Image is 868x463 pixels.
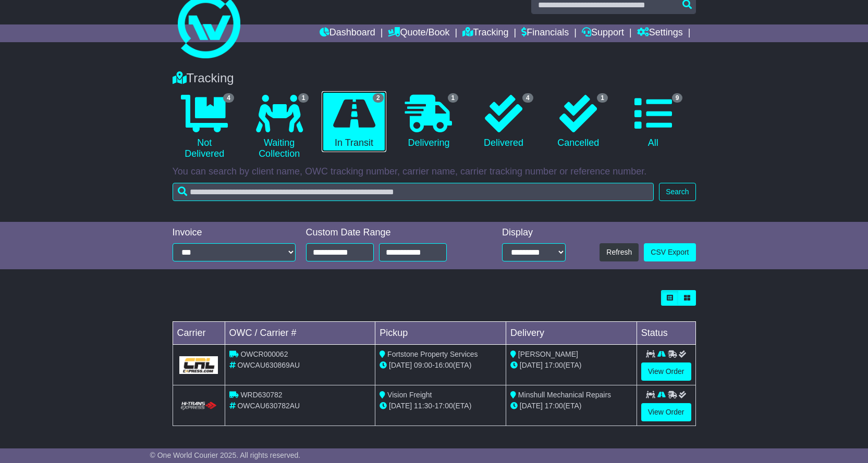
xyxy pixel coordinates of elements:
[518,391,611,399] span: Minshull Mechanical Repairs
[518,350,578,358] span: [PERSON_NAME]
[659,183,695,201] button: Search
[380,401,502,411] div: - (ETA)
[397,91,461,153] a: 1 Delivering
[641,362,691,381] a: View Order
[306,227,473,239] div: Custom Date Range
[644,243,695,261] a: CSV Export
[387,350,478,358] span: Fortstone Property Services
[414,361,432,369] span: 09:00
[600,243,639,261] button: Refresh
[510,360,632,371] div: (ETA)
[150,451,301,459] span: © One World Courier 2025. All rights reserved.
[520,402,543,410] span: [DATE]
[462,24,508,42] a: Tracking
[582,24,624,42] a: Support
[521,24,569,42] a: Financials
[237,361,300,369] span: OWCAU630869AU
[240,350,288,358] span: OWCR000062
[546,91,610,153] a: 1 Cancelled
[373,93,384,103] span: 2
[641,403,691,421] a: View Order
[435,361,453,369] span: 16:00
[225,322,375,345] td: OWC / Carrier #
[223,93,234,103] span: 4
[237,402,300,410] span: OWCAU630782AU
[414,402,432,410] span: 11:30
[320,24,375,42] a: Dashboard
[322,91,386,153] a: 2 In Transit
[240,391,282,399] span: WRD630782
[167,71,701,86] div: Tracking
[502,227,566,239] div: Display
[637,322,695,345] td: Status
[173,227,296,239] div: Invoice
[375,322,506,345] td: Pickup
[389,361,412,369] span: [DATE]
[520,361,543,369] span: [DATE]
[637,24,683,42] a: Settings
[545,402,563,410] span: 17:00
[173,166,696,178] p: You can search by client name, OWC tracking number, carrier name, carrier tracking number or refe...
[448,93,459,103] span: 1
[179,356,218,374] img: GetCarrierServiceLogo
[522,93,533,103] span: 4
[672,93,683,103] span: 9
[387,391,432,399] span: Vision Freight
[179,401,218,411] img: HiTrans.png
[298,93,309,103] span: 1
[173,91,237,164] a: 4 Not Delivered
[545,361,563,369] span: 17:00
[173,322,225,345] td: Carrier
[389,402,412,410] span: [DATE]
[510,401,632,411] div: (ETA)
[435,402,453,410] span: 17:00
[621,91,685,153] a: 9 All
[388,24,449,42] a: Quote/Book
[471,91,535,153] a: 4 Delivered
[506,322,637,345] td: Delivery
[380,360,502,371] div: - (ETA)
[597,93,608,103] span: 1
[247,91,311,164] a: 1 Waiting Collection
